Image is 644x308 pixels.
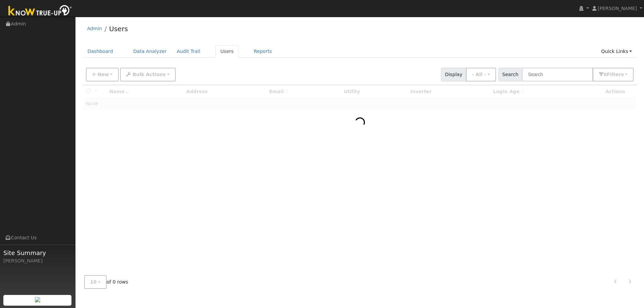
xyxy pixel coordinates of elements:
[35,297,40,302] img: retrieve
[3,257,72,264] div: [PERSON_NAME]
[215,45,239,58] a: Users
[522,68,593,81] input: Search
[598,6,637,11] span: [PERSON_NAME]
[84,275,128,289] span: of 0 rows
[5,4,75,19] img: Know True-Up
[84,275,107,289] button: 10
[97,72,109,77] span: New
[441,68,466,81] span: Display
[132,72,166,77] span: Bulk Actions
[83,45,118,58] a: Dashboard
[596,45,637,58] a: Quick Links
[172,45,205,58] a: Audit Trail
[249,45,277,58] a: Reports
[87,26,102,31] a: Admin
[607,72,624,77] span: Filter
[466,68,496,81] button: - All -
[109,25,128,33] a: Users
[86,68,119,81] button: New
[120,68,175,81] button: Bulk Actions
[498,68,522,81] span: Search
[621,72,624,77] span: s
[593,68,634,81] button: 0Filters
[90,279,97,285] span: 10
[128,45,172,58] a: Data Analyzer
[3,248,72,257] span: Site Summary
